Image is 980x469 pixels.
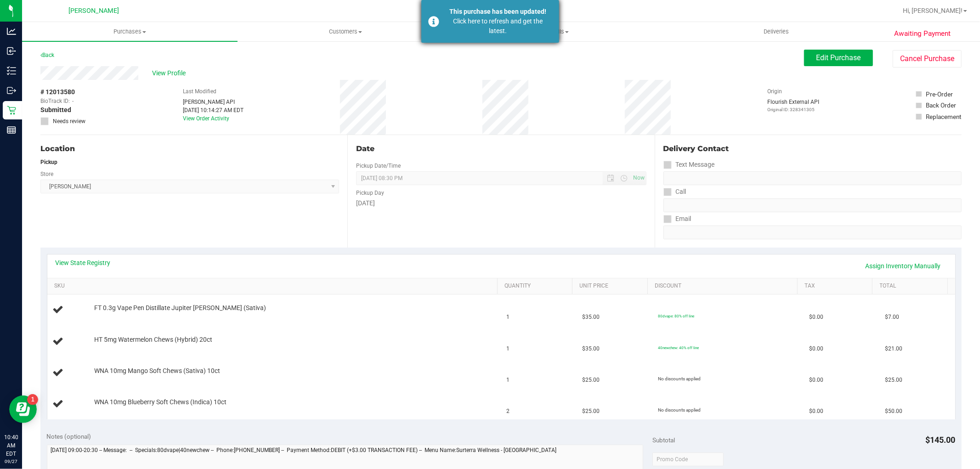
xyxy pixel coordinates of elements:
[903,7,963,14] span: Hi, [PERSON_NAME]!
[4,458,18,465] p: 09/27
[94,335,212,344] span: HT 5mg Watermelon Chews (Hybrid) 20ct
[40,87,75,97] span: # 12013580
[580,283,644,290] a: Unit Price
[809,345,823,353] span: $0.00
[507,376,510,384] span: 1
[40,159,57,165] strong: Pickup
[885,407,902,416] span: $50.00
[658,314,694,318] span: 80dvape: 80% off line
[655,283,794,290] a: Discount
[238,22,453,41] a: Customers
[767,106,819,113] p: Original ID: 328341305
[40,143,339,154] div: Location
[9,396,37,423] iframe: Resource center
[668,22,884,41] a: Deliveries
[926,112,962,121] div: Replacement
[22,28,238,36] span: Purchases
[7,125,16,135] inline-svg: Reports
[893,50,962,68] button: Cancel Purchase
[663,212,691,226] label: Email
[582,376,600,384] span: $25.00
[804,283,869,290] a: Tax
[453,22,668,41] a: Tills
[582,313,600,322] span: $35.00
[663,198,962,212] input: Format: (999) 999-9999
[7,106,16,115] inline-svg: Retail
[804,50,873,66] button: Edit Purchase
[27,394,38,405] iframe: Resource center unread badge
[94,367,220,375] span: WNA 10mg Mango Soft Chews (Sativa) 10ct
[47,433,91,440] span: Notes (optional)
[68,7,119,15] span: [PERSON_NAME]
[885,376,902,384] span: $25.00
[663,143,962,154] div: Delivery Contact
[507,407,510,416] span: 2
[183,98,244,106] div: [PERSON_NAME] API
[926,435,956,445] span: $145.00
[658,345,699,350] span: 40newchew: 40% off line
[885,345,902,353] span: $21.00
[663,185,686,198] label: Call
[356,143,646,154] div: Date
[816,53,861,62] span: Edit Purchase
[7,86,16,95] inline-svg: Outbound
[767,98,819,113] div: Flourish External API
[926,90,953,99] div: Pre-Order
[7,46,16,56] inline-svg: Inbound
[54,283,494,290] a: SKU
[767,87,782,96] label: Origin
[894,28,951,39] span: Awaiting Payment
[40,105,71,115] span: Submitted
[652,452,724,466] input: Promo Code
[444,7,552,17] div: This purchase has been updated!
[183,106,244,114] div: [DATE] 10:14:27 AM EDT
[40,97,70,105] span: BioTrack ID:
[56,258,111,267] a: View State Registry
[926,101,957,110] div: Back Order
[507,345,510,353] span: 1
[658,376,701,381] span: No discounts applied
[582,345,600,353] span: $35.00
[22,22,238,41] a: Purchases
[7,66,16,75] inline-svg: Inventory
[356,162,401,170] label: Pickup Date/Time
[453,28,668,36] span: Tills
[94,304,266,312] span: FT 0.3g Vape Pen Distillate Jupiter [PERSON_NAME] (Sativa)
[7,27,16,36] inline-svg: Analytics
[356,198,646,208] div: [DATE]
[356,189,384,197] label: Pickup Day
[152,68,189,78] span: View Profile
[663,171,962,185] input: Format: (999) 999-9999
[809,407,823,416] span: $0.00
[4,433,18,458] p: 10:40 AM EDT
[582,407,600,416] span: $25.00
[183,115,229,122] a: View Order Activity
[507,313,510,322] span: 1
[504,283,569,290] a: Quantity
[880,283,944,290] a: Total
[652,436,675,444] span: Subtotal
[183,87,216,96] label: Last Modified
[40,52,54,58] a: Back
[444,17,552,36] div: Click here to refresh and get the latest.
[94,398,227,407] span: WNA 10mg Blueberry Soft Chews (Indica) 10ct
[860,258,947,274] a: Assign Inventory Manually
[72,97,74,105] span: -
[809,376,823,384] span: $0.00
[809,313,823,322] span: $0.00
[663,158,715,171] label: Text Message
[658,407,701,412] span: No discounts applied
[751,28,801,36] span: Deliveries
[53,117,85,125] span: Needs review
[885,313,899,322] span: $7.00
[40,170,53,178] label: Store
[238,28,453,36] span: Customers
